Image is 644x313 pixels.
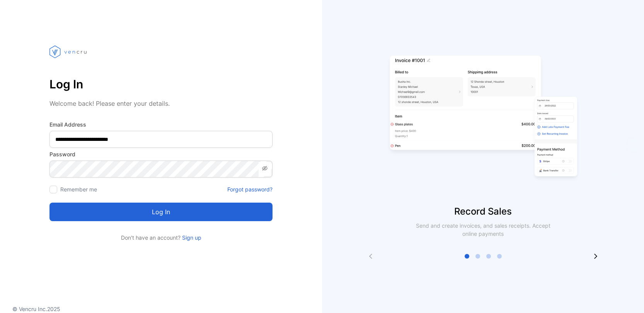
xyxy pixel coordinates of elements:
[181,234,201,241] a: Sign up
[60,186,97,193] label: Remember me
[322,205,644,218] p: Record Sales
[227,185,273,193] a: Forgot password?
[49,120,273,129] label: Email Address
[387,31,580,205] img: slider image
[409,222,557,238] p: Send and create invoices, and sales receipts. Accept online payments
[49,233,273,242] p: Don't have an account?
[49,31,88,73] img: vencru logo
[49,75,273,93] p: Log In
[49,150,273,158] label: Password
[49,203,273,221] button: Log in
[49,99,273,108] p: Welcome back! Please enter your details.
